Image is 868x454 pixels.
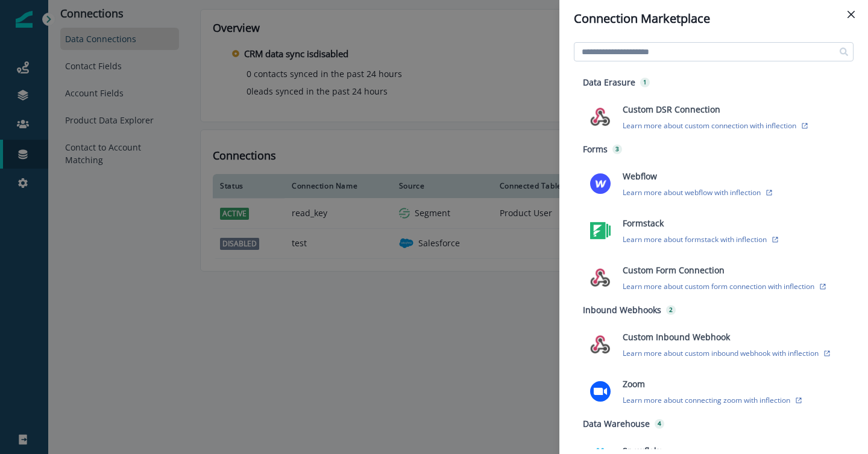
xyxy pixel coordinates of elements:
img: generic inbound webhook [590,107,611,127]
button: Close [841,5,861,24]
img: formstack [590,220,611,241]
p: Learn more about formstack with inflection [623,234,767,244]
button: Learn more about formstack with inflection [623,234,779,244]
p: Webflow [623,170,657,182]
button: Learn more about custom form connection with inflection [623,281,826,291]
p: Custom DSR Connection [623,103,720,116]
p: 3 [615,145,619,154]
div: Connection Marketplace [574,10,854,28]
p: Data Erasure [583,76,635,89]
button: Learn more about webflow with inflection [623,187,773,197]
p: 2 [669,305,673,314]
p: Custom Inbound Webhook [623,331,730,343]
p: Learn more about webflow with inflection [623,187,761,197]
img: generic inbound webhook [590,334,611,355]
p: 4 [658,419,661,428]
img: zoom [590,381,611,402]
button: Learn more about custom connection with inflection [623,120,808,131]
button: Learn more about custom inbound webhook with inflection [623,348,831,358]
p: Formstack [623,217,664,229]
p: Forms [583,143,608,155]
img: custom form [590,267,611,288]
p: Inbound Webhooks [583,303,661,316]
p: Learn more about custom inbound webhook with inflection [623,348,819,358]
button: Learn more about connecting zoom with inflection [623,395,802,405]
p: 1 [643,78,647,87]
p: Learn more about custom connection with inflection [623,120,796,131]
p: Zoom [623,378,645,390]
p: Learn more about custom form connection with inflection [623,281,814,291]
p: Data Warehouse [583,417,650,430]
img: webflow [590,173,611,194]
p: Custom Form Connection [623,264,725,276]
p: Learn more about connecting zoom with inflection [623,395,790,405]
